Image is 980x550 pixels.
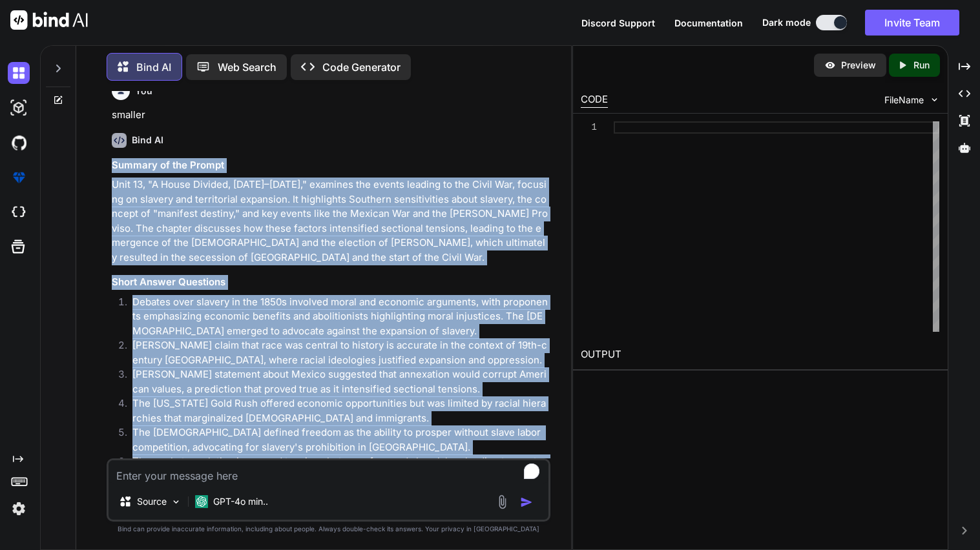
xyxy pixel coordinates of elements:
[218,59,276,75] p: Web Search
[841,59,876,72] p: Preview
[112,275,548,290] h3: Short Answer Questions
[8,201,30,223] img: cloudideIcon
[137,495,167,508] p: Source
[171,496,182,507] img: Pick Models
[929,94,940,105] img: chevron down
[762,16,811,29] span: Dark mode
[884,94,924,107] span: FileName
[112,108,548,123] p: smaller
[213,495,268,508] p: GPT-4o min..
[132,425,548,454] p: The [DEMOGRAPHIC_DATA] defined freedom as the ability to prosper without slave labor competition,...
[8,167,30,188] img: premium
[581,121,597,134] div: 1
[495,494,510,509] img: attachment
[520,496,533,509] img: icon
[112,158,548,173] h3: Summary of the Prompt
[112,178,548,265] p: Unit 13, "A House Divided, [DATE]–[DATE]," examines the events leading to the Civil War, focusing...
[581,17,655,28] span: Discord Support
[136,59,171,75] p: Bind AI
[8,62,30,84] img: darkChat
[132,454,548,484] p: The market revolution increased tensions between free and slave labor, leading to greater section...
[132,367,548,396] p: [PERSON_NAME] statement about Mexico suggested that annexation would corrupt American values, a p...
[581,16,655,30] button: Discord Support
[8,498,30,520] img: settings
[10,10,88,30] img: Bind AI
[8,132,30,154] img: githubDark
[674,16,743,30] button: Documentation
[674,17,743,28] span: Documentation
[132,338,548,367] p: [PERSON_NAME] claim that race was central to history is accurate in the context of 19th-century [...
[8,97,30,119] img: darkAi-studio
[865,10,959,36] button: Invite Team
[132,396,548,425] p: The [US_STATE] Gold Rush offered economic opportunities but was limited by racial hierarchies tha...
[573,340,948,370] h2: OUTPUT
[581,92,608,108] div: CODE
[132,295,548,339] p: Debates over slavery in the 1850s involved moral and economic arguments, with proponents emphasiz...
[824,59,836,71] img: preview
[195,495,208,508] img: GPT-4o mini
[109,460,548,484] textarea: To enrich screen reader interactions, please activate Accessibility in Grammarly extension settings
[135,85,152,97] h6: You
[107,524,550,534] p: Bind can provide inaccurate information, including about people. Always double-check its answers....
[322,59,401,75] p: Code Generator
[913,59,930,72] p: Run
[132,134,163,147] h6: Bind AI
